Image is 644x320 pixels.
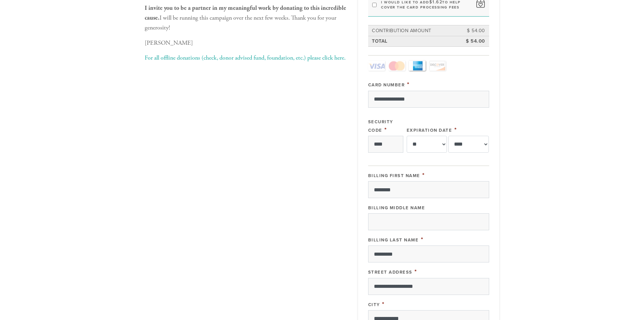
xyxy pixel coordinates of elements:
[145,38,348,48] p: [PERSON_NAME]
[448,136,489,153] select: Expiration Date year
[454,126,457,133] span: This field is required.
[368,82,405,88] label: Card Number
[368,61,385,71] a: Visa
[422,171,425,179] span: This field is required.
[384,126,387,133] span: This field is required.
[409,61,426,71] a: Amex
[407,81,410,88] span: This field is required.
[371,26,456,36] td: Contribution Amount
[368,205,425,211] label: Billing Middle Name
[407,128,452,133] label: Expiration Date
[145,3,348,33] p: I will be running this campaign over the next few weeks. Thank you for your generosity!
[368,173,420,178] label: Billing First Name
[371,37,456,46] td: Total
[368,237,419,243] label: Billing Last Name
[388,61,405,71] a: MasterCard
[421,236,424,243] span: This field is required.
[145,4,346,22] b: I invite you to be a partner in my meaningful work by donating to this incredible cause.
[368,270,412,275] label: Street Address
[368,119,393,133] label: Security Code
[429,61,446,71] a: Discover
[456,26,486,36] td: $ 54.00
[414,268,417,275] span: This field is required.
[456,37,486,46] td: $ 54.00
[145,54,345,62] a: For all offline donations (check, donor advised fund, foundation, etc.) please click here.
[368,302,380,307] label: City
[382,300,385,308] span: This field is required.
[407,136,447,153] select: Expiration Date month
